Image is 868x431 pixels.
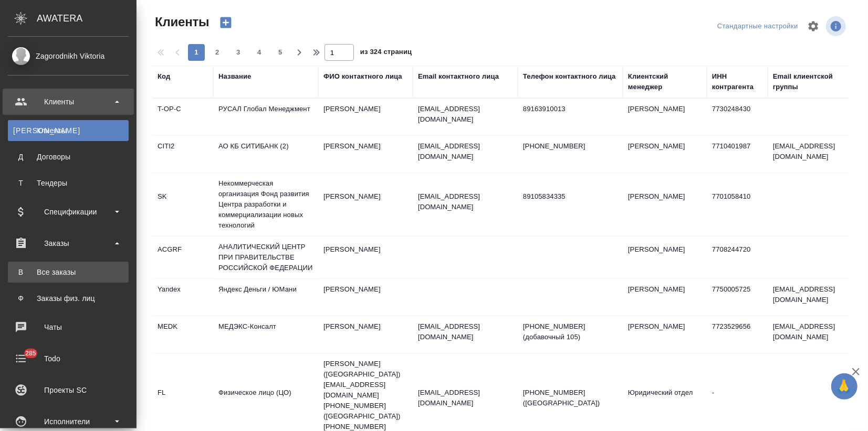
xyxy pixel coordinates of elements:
[707,382,768,419] td: -
[213,173,318,236] td: Некоммерческая организация Фонд развития Центра разработки и коммерциализации новых технологий
[623,382,707,419] td: Юридический отдел
[826,16,848,36] span: Посмотреть информацию
[158,71,170,82] div: Код
[152,382,213,419] td: FL
[835,375,853,397] span: 🙏
[13,178,123,188] div: Тендеры
[773,71,857,92] div: Email клиентской группы
[8,382,129,398] div: Проекты SC
[251,44,268,61] button: 4
[418,141,513,162] p: [EMAIL_ADDRESS][DOMAIN_NAME]
[628,71,702,92] div: Клиентский менеджер
[213,14,238,31] button: Создать
[707,279,768,316] td: 7750005725
[707,136,768,173] td: 7710401987
[831,373,857,400] button: 🙏
[213,279,318,316] td: Яндекс Деньги / ЮМани
[323,71,402,82] div: ФИО контактного лица
[418,71,499,82] div: Email контактного лица
[209,47,226,58] span: 2
[213,99,318,135] td: РУСАЛ Глобал Менеджмент
[712,71,762,92] div: ИНН контрагента
[152,99,213,135] td: T-OP-C
[13,152,123,162] div: Договоры
[768,279,862,316] td: [EMAIL_ADDRESS][DOMAIN_NAME]
[707,316,768,353] td: 7723529656
[707,239,768,276] td: 7708244720
[8,173,129,193] a: ТТендеры
[523,104,618,114] p: 89163910013
[13,125,123,136] div: Клиенты
[768,316,862,353] td: [EMAIL_ADDRESS][DOMAIN_NAME]
[251,47,268,58] span: 4
[272,44,289,61] button: 5
[623,279,707,316] td: [PERSON_NAME]
[318,136,413,173] td: [PERSON_NAME]
[523,71,616,82] div: Телефон контактного лица
[360,46,412,61] span: из 324 страниц
[523,191,618,202] p: 89105834335
[3,377,134,403] a: Проекты SC
[623,239,707,276] td: [PERSON_NAME]
[8,319,129,335] div: Чаты
[8,288,129,309] a: ФЗаказы физ. лиц
[8,262,129,283] a: ВВсе заказы
[418,104,513,125] p: [EMAIL_ADDRESS][DOMAIN_NAME]
[707,99,768,135] td: 7730248430
[623,186,707,223] td: [PERSON_NAME]
[3,314,134,340] a: Чаты
[152,239,213,276] td: ACGRF
[523,321,618,342] p: [PHONE_NUMBER] (добавочный 105)
[8,235,129,251] div: Заказы
[8,204,129,220] div: Спецификации
[523,387,618,408] p: [PHONE_NUMBER] ([GEOGRAPHIC_DATA])
[318,279,413,316] td: [PERSON_NAME]
[715,18,801,35] div: split button
[230,44,247,61] button: 3
[37,8,137,29] div: AWATERA
[8,414,129,429] div: Исполнители
[418,191,513,212] p: [EMAIL_ADDRESS][DOMAIN_NAME]
[8,351,129,367] div: Todo
[418,387,513,408] p: [EMAIL_ADDRESS][DOMAIN_NAME]
[318,239,413,276] td: [PERSON_NAME]
[213,136,318,173] td: АО КБ СИТИБАНК (2)
[152,316,213,353] td: MEDK
[209,44,226,61] button: 2
[213,382,318,419] td: Физическое лицо (ЦО)
[801,14,826,39] span: Настроить таблицу
[218,71,251,82] div: Название
[623,316,707,353] td: [PERSON_NAME]
[152,279,213,316] td: Yandex
[8,120,129,141] a: [PERSON_NAME]Клиенты
[707,186,768,223] td: 7701058410
[152,136,213,173] td: CITI2
[318,316,413,353] td: [PERSON_NAME]
[768,136,862,173] td: [EMAIL_ADDRESS][DOMAIN_NAME]
[213,236,318,278] td: АНАЛИТИЧЕСКИЙ ЦЕНТР ПРИ ПРАВИТЕЛЬСТВЕ РОССИЙСКОЙ ФЕДЕРАЦИИ
[318,186,413,223] td: [PERSON_NAME]
[152,14,209,30] span: Клиенты
[8,94,129,110] div: Клиенты
[318,99,413,135] td: [PERSON_NAME]
[272,47,289,58] span: 5
[523,141,618,152] p: [PHONE_NUMBER]
[13,267,123,277] div: Все заказы
[213,316,318,353] td: МЕДЭКС-Консалт
[8,50,129,62] div: Zagorodnikh Viktoria
[623,99,707,135] td: [PERSON_NAME]
[418,321,513,342] p: [EMAIL_ADDRESS][DOMAIN_NAME]
[230,47,247,58] span: 3
[8,146,129,167] a: ДДоговоры
[13,293,123,304] div: Заказы физ. лиц
[623,136,707,173] td: [PERSON_NAME]
[3,346,134,372] a: 285Todo
[19,348,43,359] span: 285
[152,186,213,223] td: SK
